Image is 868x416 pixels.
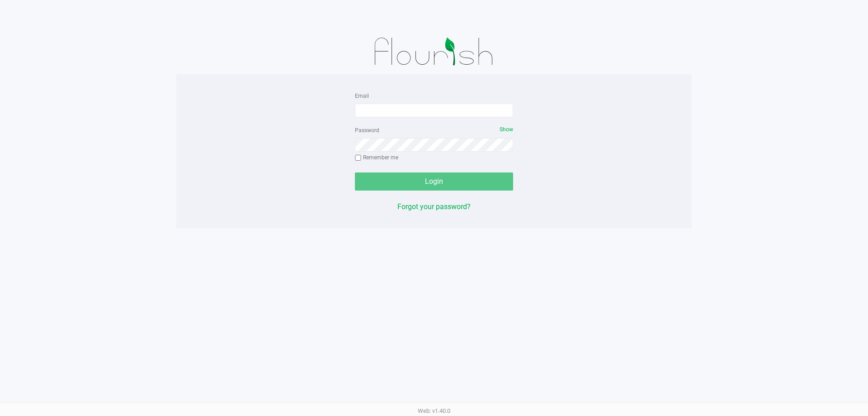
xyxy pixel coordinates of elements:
label: Remember me [355,153,398,162]
label: Email [355,92,369,100]
input: Remember me [355,155,361,161]
label: Password [355,126,379,134]
button: Forgot your password? [397,201,471,212]
span: Show [500,126,513,133]
span: Web: v1.40.0 [418,407,450,414]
